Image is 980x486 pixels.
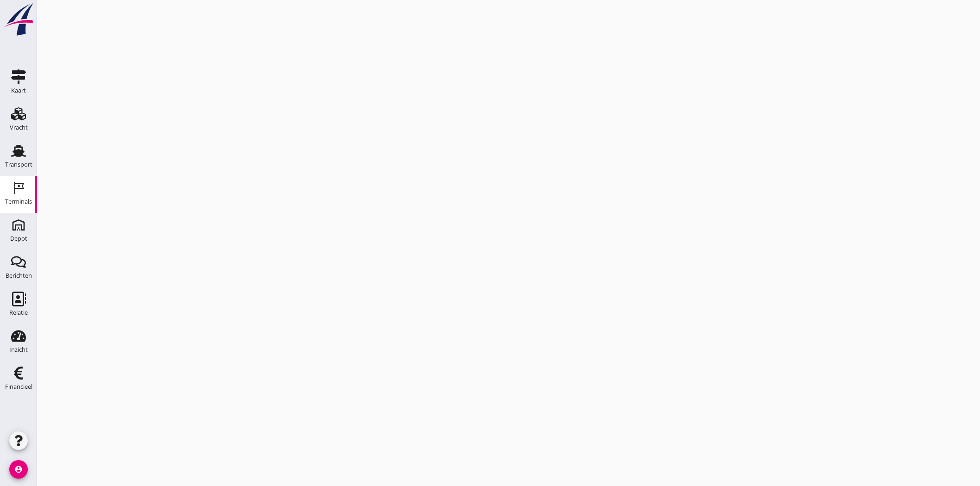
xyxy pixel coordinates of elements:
div: Transport [5,162,32,168]
div: Vracht [10,125,28,131]
div: Depot [10,236,27,242]
div: Berichten [6,273,32,279]
img: logo-small.a267ee39.svg [2,2,35,37]
div: Terminals [5,199,32,205]
i: account_circle [9,460,28,479]
div: Kaart [11,87,26,93]
div: Relatie [9,310,28,316]
div: Financieel [5,384,32,390]
div: Inzicht [9,347,28,353]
